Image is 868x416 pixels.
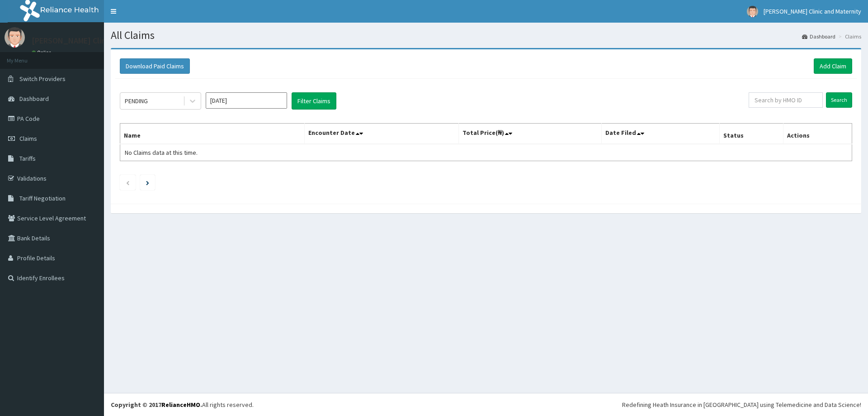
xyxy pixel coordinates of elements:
span: Claims [19,134,37,143]
button: Filter Claims [292,92,336,110]
a: RelianceHMO [161,401,200,409]
button: Download Paid Claims [120,58,190,74]
div: Redefining Heath Insurance in [GEOGRAPHIC_DATA] using Telemedicine and Data Science! [622,400,861,409]
input: Search [826,92,852,108]
th: Encounter Date [304,124,458,144]
img: User Image [5,27,25,48]
th: Date Filed [601,124,719,144]
span: Dashboard [19,95,49,103]
p: [PERSON_NAME] Clinic and Maternity [32,37,163,45]
a: Next page [146,178,149,186]
input: Search by HMO ID [749,92,823,108]
a: Previous page [126,178,130,186]
th: Total Price(₦) [458,124,601,144]
span: Switch Providers [19,75,66,83]
th: Actions [783,124,852,144]
footer: All rights reserved. [104,393,868,416]
div: PENDING [125,96,148,105]
th: Name [120,124,305,144]
img: User Image [747,6,758,17]
th: Status [719,124,783,144]
a: Add Claim [814,58,852,74]
span: No Claims data at this time. [125,148,198,157]
a: Dashboard [802,33,835,40]
span: [PERSON_NAME] Clinic and Maternity [764,7,861,15]
a: Online [32,49,53,56]
h1: All Claims [111,29,861,41]
span: Tariffs [19,154,36,163]
span: Tariff Negotiation [19,194,66,202]
li: Claims [836,33,861,40]
input: Select Month and Year [206,92,287,109]
strong: Copyright © 2017 . [111,401,202,409]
